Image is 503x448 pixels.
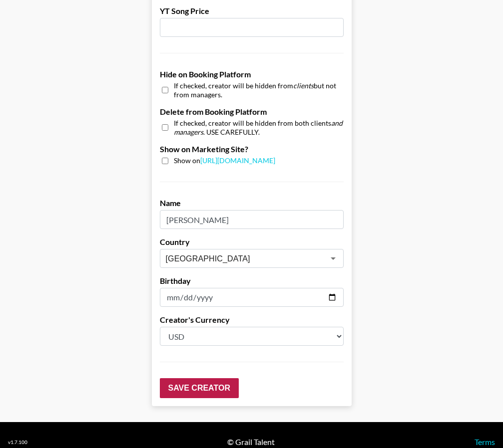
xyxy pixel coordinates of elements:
[160,69,344,79] label: Hide on Booking Platform
[475,437,495,447] a: Terms
[200,156,275,165] a: [URL][DOMAIN_NAME]
[293,81,314,90] em: clients
[160,198,344,208] label: Name
[160,315,344,325] label: Creator's Currency
[160,237,344,247] label: Country
[326,251,340,265] button: Open
[160,276,344,286] label: Birthday
[8,439,27,446] div: v 1.7.100
[227,437,275,447] div: © Grail Talent
[160,107,344,117] label: Delete from Booking Platform
[174,81,344,99] span: If checked, creator will be hidden from but not from managers.
[174,156,275,166] span: Show on
[160,6,344,16] label: YT Song Price
[160,144,344,154] label: Show on Marketing Site?
[160,378,239,398] input: Save Creator
[174,119,344,136] span: If checked, creator will be hidden from both clients . USE CAREFULLY.
[174,119,343,136] em: and managers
